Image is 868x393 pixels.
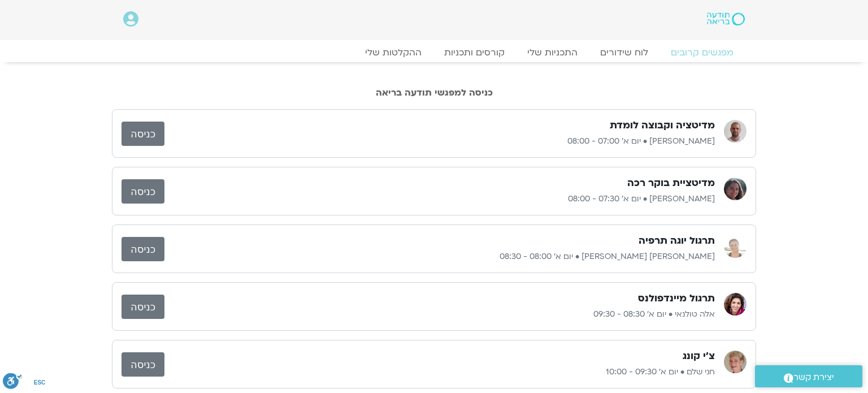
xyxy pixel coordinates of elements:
[123,47,745,58] nav: Menu
[638,292,715,305] h3: תרגול מיינדפולנס
[121,179,164,204] a: כניסה
[589,47,659,58] a: לוח שידורים
[639,234,715,248] h3: תרגול יוגה תרפיה
[164,365,715,379] p: חני שלם • יום א׳ 09:30 - 10:00
[610,119,715,132] h3: מדיטציה וקבוצה לומדת
[724,235,747,258] img: סיגל כהן
[659,47,745,58] a: מפגשים קרובים
[121,122,164,146] a: כניסה
[683,349,715,363] h3: צ'י קונג
[516,47,589,58] a: התכניות שלי
[627,176,715,190] h3: מדיטציית בוקר רכה
[724,120,747,142] img: דקל קנטי
[793,370,834,385] span: יצירת קשר
[164,192,715,206] p: [PERSON_NAME] • יום א׳ 07:30 - 08:00
[164,250,715,264] p: [PERSON_NAME] [PERSON_NAME] • יום א׳ 08:00 - 08:30
[724,293,747,316] img: אלה טולנאי
[112,88,756,98] h2: כניסה למפגשי תודעה בריאה
[724,351,747,373] img: חני שלם
[164,308,715,321] p: אלה טולנאי • יום א׳ 08:30 - 09:30
[755,365,862,387] a: יצירת קשר
[354,47,433,58] a: ההקלטות שלי
[121,352,164,377] a: כניסה
[121,237,164,261] a: כניסה
[164,135,715,148] p: [PERSON_NAME] • יום א׳ 07:00 - 08:00
[121,295,164,319] a: כניסה
[433,47,516,58] a: קורסים ותכניות
[724,178,747,200] img: קרן גל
